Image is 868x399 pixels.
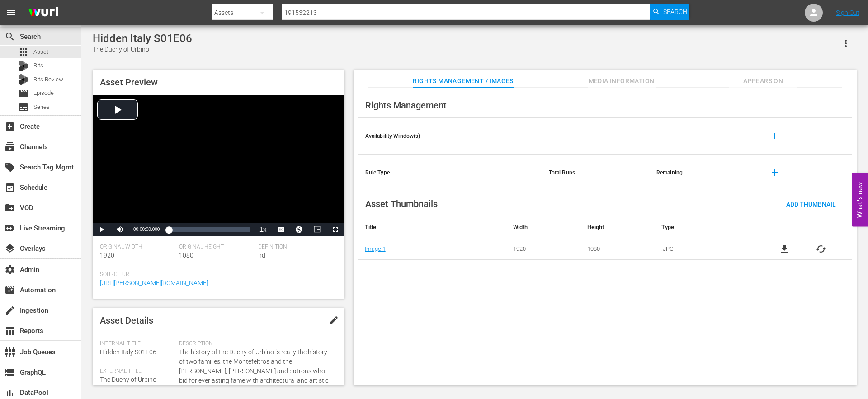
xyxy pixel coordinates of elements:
[179,347,333,395] span: The history of the Duchy of Urbino is really the history of two families: the Montefeltros and th...
[33,75,63,84] span: Bits Review
[5,141,15,152] span: Channels
[18,88,29,99] span: Episode
[100,77,158,88] span: Asset Preview
[5,285,15,296] span: Automation
[258,244,333,251] span: Definition
[18,74,29,85] div: Bits Review
[5,243,15,254] span: Overlays
[663,4,687,20] span: Search
[323,310,344,331] button: edit
[365,100,447,111] span: Rights Management
[655,216,754,238] th: Type
[169,227,249,232] div: Progress Bar
[93,45,192,54] div: The Duchy of Urbino
[100,271,333,278] span: Source Url
[18,47,29,57] span: Asset
[5,387,15,398] span: DataPool
[93,95,344,236] div: Video Player
[100,315,153,326] span: Asset Details
[764,125,786,147] button: add
[764,162,786,183] button: add
[5,347,15,357] span: Job Queues
[358,216,506,238] th: Title
[5,202,15,213] span: VOD
[272,223,290,236] button: Captions
[100,244,175,251] span: Original Width
[258,252,265,259] span: hd
[18,61,29,71] div: Bits
[328,315,339,326] span: edit
[93,32,192,45] div: Hidden Italy S01E06
[5,121,15,132] span: Create
[779,201,843,208] span: Add Thumbnail
[308,223,326,236] button: Picture-in-Picture
[290,223,308,236] button: Jump To Time
[5,223,15,234] span: Live Streaming
[779,244,790,254] a: file_download
[413,75,513,87] span: Rights Management / Images
[100,340,175,347] span: Internal Title:
[836,9,859,16] a: Sign Out
[254,223,272,236] button: Playback Rate
[506,216,580,238] th: Width
[769,167,780,178] span: add
[133,227,160,232] span: 00:00:00.000
[22,2,65,23] img: ans4CAIJ8jUAAAAAAAAAAAAAAAAAAAAAAAAgQb4GAAAAAAAAAAAAAAAAAAAAAAAAJMjXAAAAAAAAAAAAAAAAAAAAAAAAgAT5G...
[5,367,15,378] span: GraphQL
[100,376,156,383] span: The Duchy of Urbino
[5,182,15,193] span: Schedule
[18,102,29,113] span: Series
[179,244,254,251] span: Original Height
[580,216,655,238] th: Height
[100,252,114,259] span: 1920
[93,223,111,236] button: Play
[769,131,780,141] span: add
[326,223,344,236] button: Fullscreen
[5,264,15,275] span: Admin
[100,348,156,356] span: Hidden Italy S01E06
[358,155,542,191] th: Rule Type
[33,47,48,56] span: Asset
[779,196,843,212] button: Add Thumbnail
[111,223,129,236] button: Mute
[816,244,826,254] button: cached
[358,118,542,155] th: Availability Window(s)
[588,75,656,87] span: Media Information
[5,7,16,18] span: menu
[649,155,757,191] th: Remaining
[729,75,797,87] span: Appears On
[100,279,208,286] a: [URL][PERSON_NAME][DOMAIN_NAME]
[852,173,868,226] button: Open Feedback Widget
[33,89,54,98] span: Episode
[179,252,193,259] span: 1080
[33,103,50,112] span: Series
[655,238,754,260] td: .JPG
[580,238,655,260] td: 1080
[506,238,580,260] td: 1920
[650,4,689,20] button: Search
[33,61,43,70] span: Bits
[5,325,15,336] span: Reports
[5,162,15,173] span: Search Tag Mgmt
[542,155,649,191] th: Total Runs
[365,245,386,252] a: Image 1
[5,31,15,42] span: Search
[100,368,175,375] span: External Title:
[179,340,333,347] span: Description:
[5,305,15,316] span: Ingestion
[365,198,438,209] span: Asset Thumbnails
